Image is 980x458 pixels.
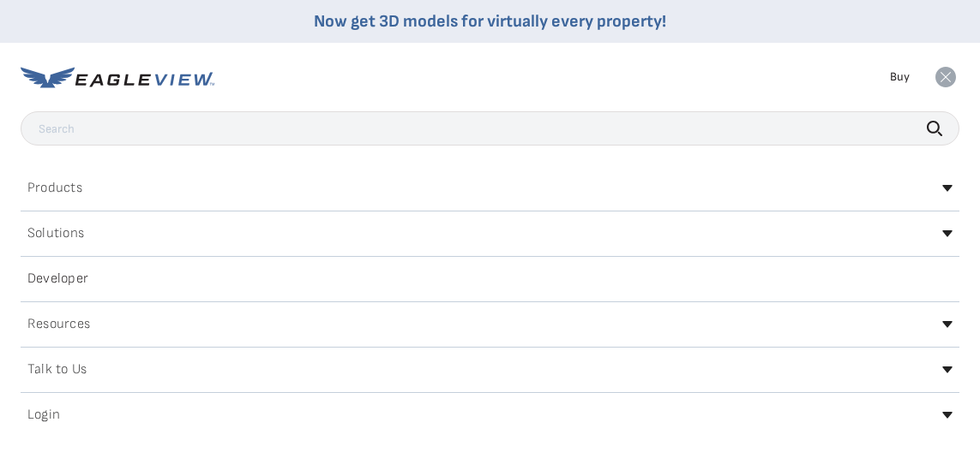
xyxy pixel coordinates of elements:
input: Search [21,111,959,146]
h2: Login [27,408,60,422]
h2: Solutions [27,227,84,241]
h2: Talk to Us [27,363,87,377]
h2: Products [27,181,82,195]
h2: Developer [27,272,88,286]
a: Now get 3D models for virtually every property! [314,11,666,32]
a: Buy [890,69,910,85]
h2: Resources [27,318,90,331]
a: Developer [21,265,959,293]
